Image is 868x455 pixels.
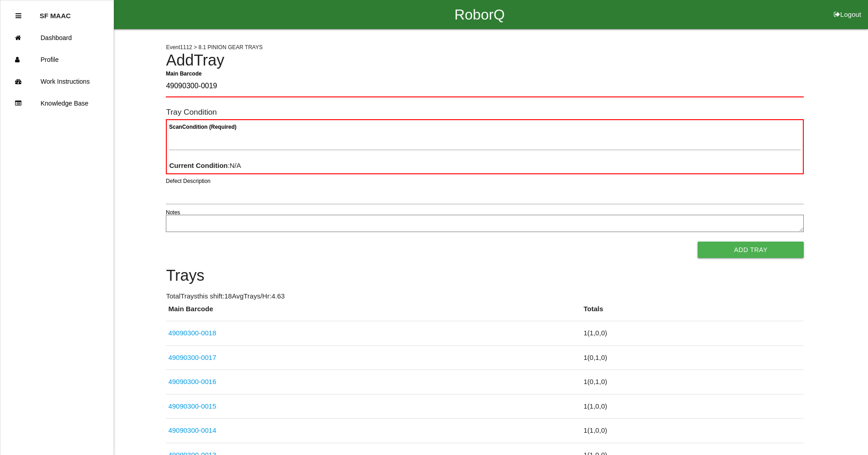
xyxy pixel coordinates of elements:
a: 49090300-0016 [168,378,216,385]
p: SF MAAC [40,5,71,20]
div: Close [15,5,21,27]
h4: Trays [166,267,804,284]
label: Defect Description [166,177,211,185]
td: 1 ( 0 , 1 , 0 ) [581,370,804,394]
th: Main Barcode [166,304,581,321]
td: 1 ( 0 , 1 , 0 ) [581,345,804,370]
a: Profile [0,49,113,71]
label: Notes [166,208,180,217]
a: 49090300-0014 [168,426,216,434]
th: Totals [581,304,804,321]
a: 49090300-0018 [168,329,216,337]
a: Dashboard [0,27,113,49]
input: Required [166,76,804,97]
a: 49090300-0017 [168,354,216,361]
a: Knowledge Base [0,92,113,114]
b: Scan Condition (Required) [169,124,236,130]
button: Add Tray [698,242,804,258]
p: Total Trays this shift: 18 Avg Trays /Hr: 4.63 [166,291,804,302]
a: Work Instructions [0,71,113,92]
h4: Add Tray [166,52,804,69]
td: 1 ( 1 , 0 , 0 ) [581,394,804,419]
b: Main Barcode [166,70,202,76]
td: 1 ( 1 , 0 , 0 ) [581,321,804,346]
a: 49090300-0015 [168,402,216,410]
td: 1 ( 1 , 0 , 0 ) [581,419,804,443]
h6: Tray Condition [166,108,804,116]
span: Event 1112 > 8.1 PINION GEAR TRAYS [166,44,262,51]
span: : N/A [169,162,241,169]
b: Current Condition [169,162,227,169]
